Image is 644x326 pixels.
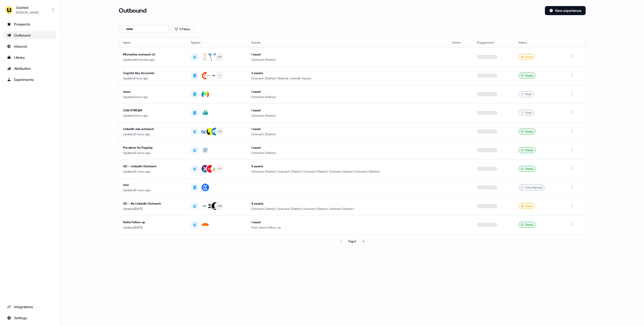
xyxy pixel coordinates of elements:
[123,150,183,155] div: Updated 3 hours ago
[251,52,444,57] div: 1 asset
[251,201,444,206] div: 4 assets
[123,206,183,211] div: Updated [DATE]
[7,304,53,309] div: Integrations
[251,225,444,230] div: Post-demo follow-up
[518,166,536,172] div: Ready
[217,55,222,59] div: + 64
[7,33,53,38] div: Outbound
[251,150,444,155] div: Outreach (Starter)
[123,188,183,193] div: Updated 3 hours ago
[545,6,586,15] button: New experience
[4,303,56,311] a: Go to integrations
[251,108,444,113] div: 1 asset
[518,184,545,190] div: Unconfigured
[518,110,534,116] div: Draft
[123,57,183,62] div: Updated 41 minutes ago
[518,73,536,79] div: Ready
[119,7,146,14] h3: Outbound
[123,182,183,187] div: test
[123,113,183,118] div: Updated 1 hour ago
[4,53,56,61] a: Go to templates
[218,167,221,171] div: + 71
[518,222,536,228] div: Ready
[518,203,535,209] div: Issues
[518,147,536,153] div: Ready
[251,94,444,100] div: Outreach (Starter)
[251,206,444,211] div: Outreach (Starter), Outreach (Starter), Outreach (Starter), Outreach (Starter)
[123,76,183,81] div: Updated 1 hour ago
[123,169,183,174] div: Updated 3 hours ago
[4,20,56,28] a: Go to prospects
[123,89,183,94] div: teast
[251,169,444,174] div: Outreach (Starter), Outreach (Starter), Outreach (Starter), Outreach (Starter), Outreach (Starter)
[123,164,183,169] div: GC - Linkedin Outreach
[7,55,53,60] div: Library
[348,239,356,244] div: Page 1
[123,52,183,57] div: Microsites outreach v2
[123,126,183,132] div: LinkedIn ads outreach
[518,128,536,135] div: Ready
[518,91,534,97] div: Draft
[251,89,444,94] div: 1 asset
[123,220,183,225] div: Svitla Follow up
[4,31,56,39] a: Go to outbound experience
[123,71,183,76] div: Cognite Key Accounts
[251,220,444,225] div: 1 asset
[251,145,444,150] div: 1 asset
[16,5,39,10] div: Userled
[123,108,183,113] div: Cribl STREQM
[473,38,514,48] th: Engagement
[4,314,56,322] a: Go to integrations
[217,204,222,208] div: + 168
[123,132,183,137] div: Updated 2 hours ago
[7,66,53,71] div: Attribution
[7,315,53,320] div: Settings
[123,145,183,150] div: Pre demo for PageUp
[7,77,53,82] div: Experiments
[123,201,183,206] div: GC - No LinkedIn Outreach
[4,64,56,73] a: Go to attribution
[7,44,53,49] div: Inbound
[247,38,448,48] th: Assets
[251,113,444,118] div: Outreach (Starter)
[7,22,53,27] div: Prospects
[514,38,565,48] th: Status
[251,57,444,62] div: Outreach (Starter)
[218,73,221,78] div: + 1
[119,38,187,48] th: Name
[123,94,183,100] div: Updated 1 hour ago
[251,126,444,132] div: 1 asset
[518,54,535,60] div: Issues
[251,76,444,81] div: Outreach (Starter), Webinar, LinkedIn Square
[251,132,444,137] div: Outreach (Starter)
[171,25,193,33] button: 0 Filters
[123,225,183,230] div: Updated [DATE]
[16,10,39,15] div: [PERSON_NAME]
[448,38,473,48] th: Owner
[4,42,56,50] a: Go to Inbound
[187,38,247,48] th: Targets
[4,76,56,84] a: Go to experiments
[251,71,444,76] div: 3 assets
[4,4,56,16] button: Userled[PERSON_NAME]
[251,164,444,169] div: 5 assets
[217,129,222,134] div: + 25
